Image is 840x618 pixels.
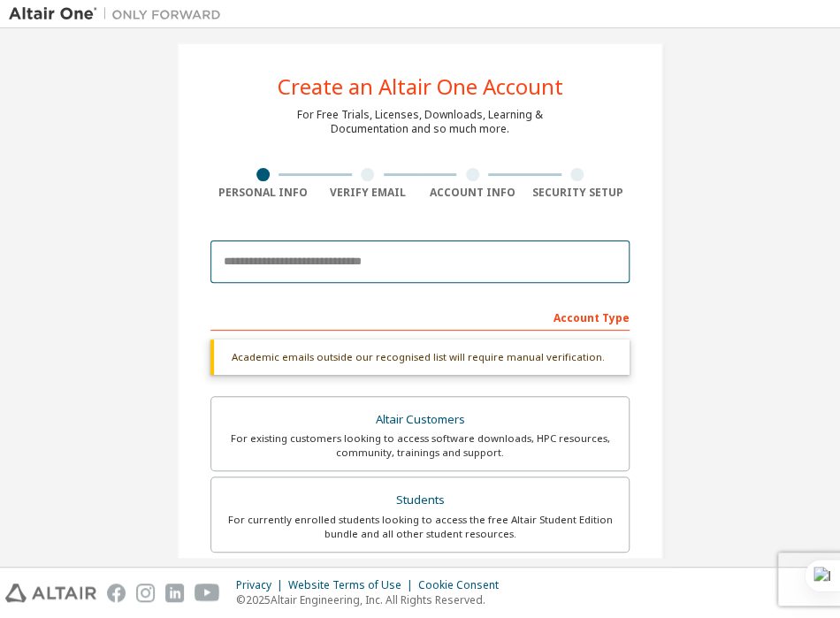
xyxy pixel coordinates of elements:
div: Academic emails outside our recognised list will require manual verification. [210,340,630,375]
img: facebook.svg [107,584,126,602]
div: Privacy [236,578,288,592]
div: Personal Info [210,186,316,200]
img: youtube.svg [195,584,220,602]
img: Altair One [9,5,230,23]
div: Verify Email [316,186,421,200]
div: Account Type [210,302,630,331]
div: Create an Altair One Account [278,76,563,97]
div: For existing customers looking to access software downloads, HPC resources, community, trainings ... [222,431,618,460]
div: Account Info [420,186,525,200]
div: Website Terms of Use [288,578,418,592]
div: Students [222,488,618,513]
div: Altair Customers [222,408,618,432]
img: altair_logo.svg [5,584,96,602]
div: For currently enrolled students looking to access the free Altair Student Edition bundle and all ... [222,513,618,541]
img: linkedin.svg [165,584,184,602]
p: © 2025 Altair Engineering, Inc. All Rights Reserved. [236,592,509,607]
div: Cookie Consent [418,578,509,592]
div: For Free Trials, Licenses, Downloads, Learning & Documentation and so much more. [297,108,543,136]
div: Security Setup [525,186,630,200]
img: instagram.svg [136,584,155,602]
